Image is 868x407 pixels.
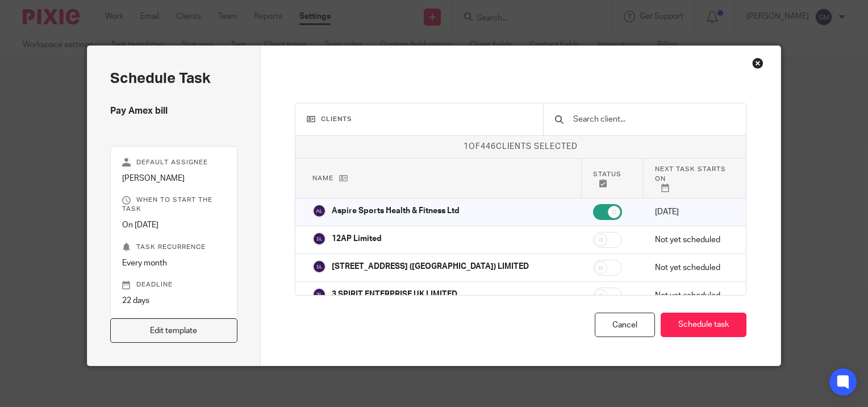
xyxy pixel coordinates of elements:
p: Not yet scheduled [655,234,729,246]
p: On [DATE] [122,219,226,231]
img: svg%3E [312,288,326,301]
p: Every month [122,258,226,269]
p: Deadline [122,280,226,289]
p: Aspire Sports Health & Fitness Ltd [332,205,460,217]
p: Default assignee [122,158,226,167]
p: Status [593,169,632,188]
p: Task recurrence [122,243,226,252]
a: Edit template [110,318,237,343]
p: [PERSON_NAME] [122,173,226,184]
button: Schedule task [661,313,746,337]
div: Close this dialog window [752,57,763,69]
img: svg%3E [312,260,326,273]
p: 22 days [122,295,226,306]
p: [STREET_ADDRESS] ([GEOGRAPHIC_DATA]) LIMITED [332,261,529,272]
p: When to start the task [122,196,226,214]
div: Cancel [595,313,655,337]
h2: Schedule task [110,69,237,88]
p: Not yet scheduled [655,290,729,301]
span: 1 [464,143,469,151]
p: 3 SPIRIT ENTERPRISE UK LIMITED [332,289,457,300]
p: Not yet scheduled [655,262,729,273]
p: Next task starts on [655,164,729,192]
h3: Clients [307,115,532,124]
p: Name [312,173,570,183]
img: svg%3E [312,204,326,218]
h4: Pay Amex bill [110,105,237,117]
img: svg%3E [312,232,326,246]
input: Search client... [572,113,735,126]
span: 446 [481,143,496,151]
p: 12AP Limited [332,233,382,244]
p: [DATE] [655,206,729,218]
p: of clients selected [295,141,746,152]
